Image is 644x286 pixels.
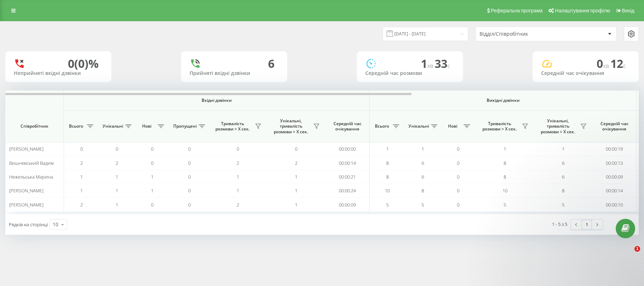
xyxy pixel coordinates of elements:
span: 0 [457,146,459,152]
span: 2 [295,160,297,166]
span: Всього [373,123,391,129]
span: 2 [80,202,83,208]
span: 1 [151,174,153,180]
div: Неприйняті вхідні дзвінки [14,70,103,76]
span: 1 [634,246,640,252]
div: Відділ/Співробітник [480,31,564,37]
span: 0 [457,160,459,166]
span: 0 [457,202,459,208]
span: 0 [237,146,239,152]
iframe: Intercom live chat [620,246,637,263]
span: 1 [421,56,435,71]
span: хв [603,62,610,70]
span: 1 [295,187,297,194]
span: 0 [188,160,191,166]
span: Пропущені [173,123,197,129]
span: 1 [504,146,506,152]
div: Прийняті вхідні дзвінки [190,70,279,76]
span: Тривалість розмови > Х сек. [479,121,520,132]
span: 6 [422,160,424,166]
span: Вхідні дзвінки [82,98,351,103]
span: 1 [422,146,424,152]
span: 0 [80,146,83,152]
span: хв [427,62,435,70]
span: Тривалість розмови > Х сек. [212,121,253,132]
span: 1 [151,187,153,194]
span: Співробітник [11,123,57,129]
span: 8 [386,174,389,180]
span: 12 [610,56,626,71]
span: 5 [422,202,424,208]
span: 1 [295,202,297,208]
span: 0 [188,187,191,194]
span: Унікальні [103,123,123,129]
span: 1 [116,187,118,194]
span: Вихід [622,8,634,13]
span: Рядків на сторінці [9,221,48,228]
span: 1 [80,187,83,194]
span: 0 [188,174,191,180]
span: 2 [237,202,239,208]
td: 00:00:21 [325,170,370,184]
span: 1 [386,146,389,152]
span: 6 [422,174,424,180]
td: 00:00:09 [325,198,370,211]
span: 10 [385,187,390,194]
span: 2 [237,160,239,166]
span: 2 [116,160,118,166]
div: 10 [53,221,58,228]
span: 8 [504,174,506,180]
span: 8 [422,187,424,194]
div: 6 [268,57,274,70]
span: 2 [80,160,83,166]
div: Середній час очікування [541,70,630,76]
span: Нові [138,123,156,129]
span: 1 [295,174,297,180]
span: 1 [116,202,118,208]
span: Реферальна програма [491,8,543,13]
span: 0 [151,160,153,166]
span: c [447,62,450,70]
span: 8 [504,160,506,166]
span: Унікальні [408,123,429,129]
span: Вишневський Вадим [9,160,54,166]
div: Середній час розмови [365,70,454,76]
span: 0 [116,146,118,152]
td: 00:00:00 [325,142,370,156]
td: 00:00:24 [325,184,370,198]
span: 5 [386,202,389,208]
span: Унікальні, тривалість розмови > Х сек. [271,118,311,135]
span: Налаштування профілю [555,8,610,13]
span: 0 [151,146,153,152]
span: 8 [386,160,389,166]
div: 0 (0)% [68,57,99,70]
span: 0 [597,56,610,71]
span: [PERSON_NAME] [9,202,43,208]
span: Вихідні дзвінки [386,98,620,103]
span: [PERSON_NAME] [9,146,43,152]
span: 0 [295,146,297,152]
span: c [623,62,626,70]
span: Всього [67,123,85,129]
span: 1 [116,174,118,180]
span: 1 [237,174,239,180]
span: 0 [457,174,459,180]
span: [PERSON_NAME] [9,187,43,194]
span: 0 [457,187,459,194]
span: 10 [503,187,507,194]
span: 5 [504,202,506,208]
span: 1 [237,187,239,194]
span: 0 [188,146,191,152]
span: 0 [151,202,153,208]
span: Нові [444,123,462,129]
td: 00:00:14 [325,156,370,170]
span: Нежельська Марина [9,174,53,180]
span: 0 [188,202,191,208]
span: 33 [435,56,450,71]
span: Середній час очікування [331,121,364,132]
span: 1 [80,174,83,180]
